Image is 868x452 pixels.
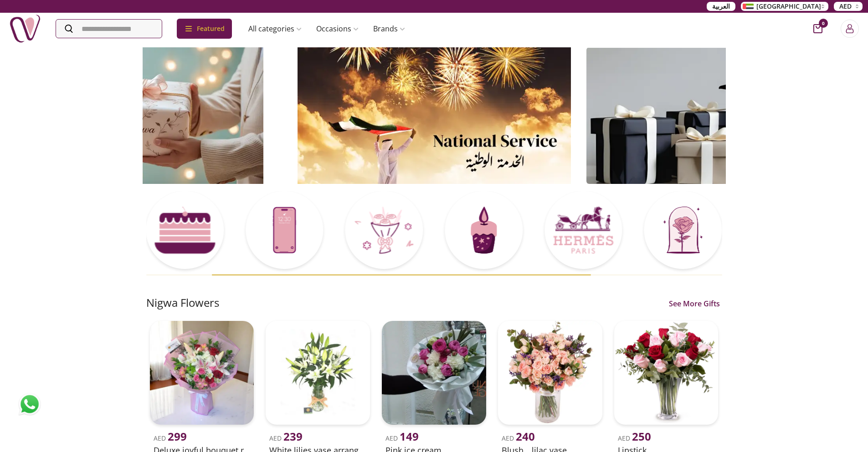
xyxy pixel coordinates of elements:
[841,20,859,38] button: Login
[834,2,863,11] button: AED
[309,20,366,38] a: Occasions
[9,13,41,45] img: Nigwa-uae-gifts
[813,24,822,33] button: cart-button
[168,429,187,444] span: 299
[502,434,535,442] span: AED
[146,191,224,271] a: Card Thumbnail
[154,434,187,442] span: AED
[614,321,719,425] img: uae-gifts-Lipstick
[266,321,370,425] img: uae-gifts-White Lilies Vase Arrangement
[246,191,324,271] a: Card Thumbnail
[241,20,309,38] a: All categories
[618,434,651,442] span: AED
[712,2,730,11] span: العربية
[345,191,423,271] a: Card Thumbnail
[445,191,523,271] a: Card Thumbnail
[366,20,412,38] a: Brands
[819,19,828,28] span: 0
[498,321,602,425] img: uae-gifts-Blush _ Lilac Vase
[400,429,419,444] span: 149
[741,2,828,11] button: [GEOGRAPHIC_DATA]
[150,321,254,425] img: uae-gifts-Deluxe Joyful Bouquet Roses Lilies
[839,2,852,11] span: AED
[283,429,303,444] span: 239
[56,20,162,38] input: Search
[269,434,303,442] span: AED
[544,191,622,271] a: Card Thumbnail
[516,429,535,444] span: 240
[382,321,486,425] img: uae-gifts-PINK ICE CREAM
[644,191,722,271] a: Card Thumbnail
[632,429,651,444] span: 250
[667,298,722,309] a: See More Gifts
[177,19,232,39] div: Featured
[18,393,41,416] img: whatsapp
[146,295,219,310] h2: Nigwa Flowers
[385,434,419,442] span: AED
[743,4,754,9] img: Arabic_dztd3n.png
[756,2,821,11] span: [GEOGRAPHIC_DATA]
